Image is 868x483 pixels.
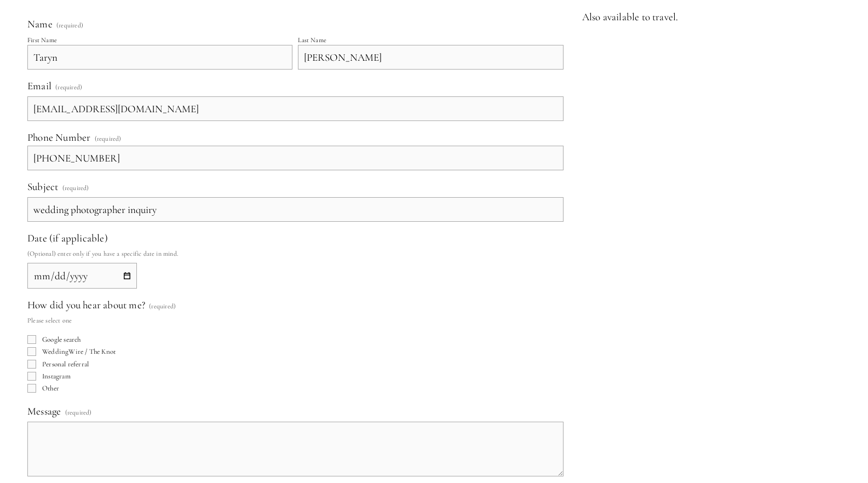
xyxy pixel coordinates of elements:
span: (required) [149,299,176,313]
span: (required) [62,181,89,195]
span: (required) [95,135,122,142]
p: Also available to travel. [582,10,841,25]
span: (required) [56,22,83,28]
span: (required) [55,80,82,94]
span: Other [42,384,59,393]
span: Instagram [42,372,71,381]
input: Instagram [27,372,36,381]
span: Date (if applicable) [27,232,108,244]
span: Personal referral [42,360,89,369]
input: Google search [27,335,36,344]
span: Email [27,79,51,92]
div: First Name [27,36,57,44]
p: Please select one [27,313,176,327]
span: How did you hear about me? [27,298,145,311]
span: WeddingWire / The Knot [42,347,116,356]
input: WeddingWire / The Knot [27,347,36,356]
p: (Optional) enter only if you have a specific date in mind. [27,246,564,261]
span: (required) [65,405,92,419]
input: Other [27,384,36,393]
span: Message [27,405,61,417]
span: Google search [42,335,81,344]
input: Personal referral [27,360,36,369]
span: Name [27,18,53,30]
span: Phone Number [27,131,90,143]
span: Subject [27,180,58,193]
div: Last Name [298,36,326,44]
